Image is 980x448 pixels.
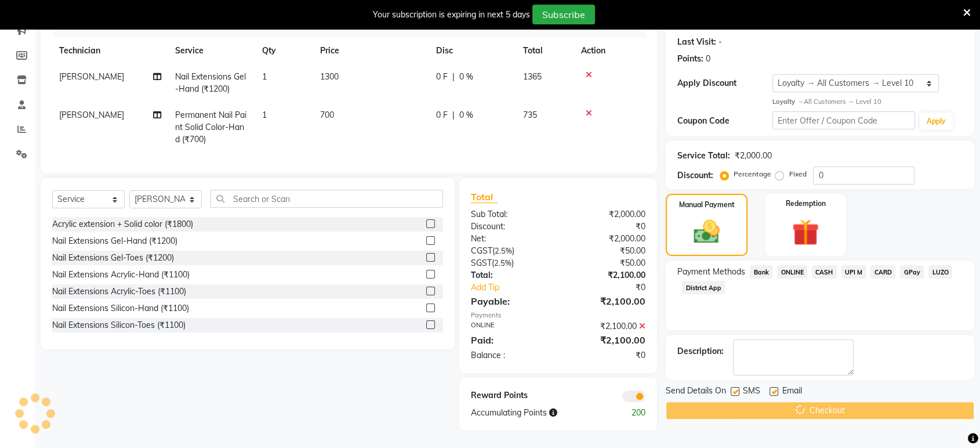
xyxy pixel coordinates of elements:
[735,150,771,162] div: ₹2,000.00
[706,53,710,65] div: 0
[59,110,124,120] span: [PERSON_NAME]
[494,258,511,268] span: 2.5%
[558,245,655,257] div: ₹50.00
[452,71,455,83] span: |
[429,38,516,64] th: Disc
[679,200,735,210] label: Manual Payment
[574,38,645,64] th: Action
[52,38,168,64] th: Technician
[462,333,558,347] div: Paid:
[812,265,837,279] span: CASH
[574,281,654,294] div: ₹0
[210,190,443,208] input: Search or Scan
[558,221,655,233] div: ₹0
[462,257,558,269] div: ( )
[558,294,655,308] div: ₹2,100.00
[523,71,542,82] span: 1365
[677,77,772,89] div: Apply Discount
[677,266,745,278] span: Payment Methods
[558,269,655,281] div: ₹2,100.00
[666,385,726,399] span: Send Details On
[255,38,313,64] th: Qty
[313,38,429,64] th: Price
[750,265,772,279] span: Bank
[52,269,190,281] div: Nail Extensions Acrylic-Hand (₹1100)
[320,71,339,82] span: 1300
[523,110,537,120] span: 735
[718,36,722,48] div: -
[52,218,193,230] div: Acrylic extension + Solid color (₹1800)
[928,265,952,279] span: LUZO
[462,320,558,333] div: ONLINE
[785,198,825,209] label: Redemption
[471,310,645,320] div: Payments
[471,245,492,256] span: CGST
[471,191,498,203] span: Total
[677,115,772,127] div: Coupon Code
[462,349,558,362] div: Balance :
[516,38,574,64] th: Total
[52,302,189,315] div: Nail Extensions Silicon-Hand (₹1100)
[462,233,558,245] div: Net:
[900,265,924,279] span: GPay
[685,217,727,247] img: _cash.svg
[532,5,595,24] button: Subscribe
[168,38,255,64] th: Service
[558,233,655,245] div: ₹2,000.00
[462,294,558,308] div: Payable:
[677,36,716,48] div: Last Visit:
[52,235,177,247] div: Nail Extensions Gel-Hand (₹1200)
[782,385,801,399] span: Email
[777,265,807,279] span: ONLINE
[462,208,558,221] div: Sub Total:
[462,269,558,281] div: Total:
[320,110,334,120] span: 700
[606,407,654,419] div: 200
[462,407,607,419] div: Accumulating Points
[175,110,246,144] span: Permanent Nail Paint Solid Color-Hand (₹700)
[462,389,558,402] div: Reward Points
[558,349,655,362] div: ₹0
[373,9,530,21] div: Your subscription is expiring in next 5 days
[677,169,713,182] div: Discount:
[175,71,246,94] span: Nail Extensions Gel-Hand (₹1200)
[743,385,760,399] span: SMS
[772,97,963,107] div: All Customers → Level 10
[262,110,267,120] span: 1
[462,281,574,294] a: Add Tip
[495,246,512,255] span: 2.5%
[59,71,124,82] span: [PERSON_NAME]
[459,71,473,83] span: 0 %
[436,71,448,83] span: 0 F
[558,208,655,221] div: ₹2,000.00
[677,53,703,65] div: Points:
[677,150,730,162] div: Service Total:
[558,333,655,347] div: ₹2,100.00
[471,258,492,268] span: SGST
[436,109,448,121] span: 0 F
[52,286,186,298] div: Nail Extensions Acrylic-Toes (₹1100)
[772,97,803,106] strong: Loyalty →
[841,265,866,279] span: UPI M
[558,320,655,333] div: ₹2,100.00
[772,111,915,129] input: Enter Offer / Coupon Code
[920,113,953,130] button: Apply
[52,319,186,331] div: Nail Extensions Silicon-Toes (₹1100)
[558,257,655,269] div: ₹50.00
[52,252,174,264] div: Nail Extensions Gel-Toes (₹1200)
[734,169,771,179] label: Percentage
[462,245,558,257] div: ( )
[789,169,806,179] label: Fixed
[262,71,267,82] span: 1
[462,221,558,233] div: Discount:
[870,265,895,279] span: CARD
[783,216,827,250] img: _gift.svg
[459,109,473,121] span: 0 %
[682,281,725,294] span: District App
[677,345,724,357] div: Description:
[452,109,455,121] span: |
